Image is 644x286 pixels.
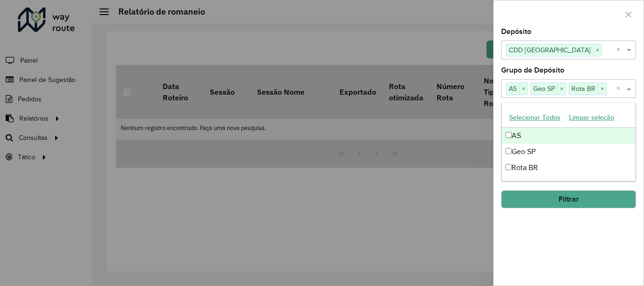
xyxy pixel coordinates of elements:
[557,83,566,95] span: ×
[501,65,564,76] label: Grupo de Depósito
[569,83,598,94] span: Rota BR
[593,45,602,56] span: ×
[502,128,636,144] div: AS
[531,83,557,94] span: Geo SP
[598,83,606,95] span: ×
[616,83,624,94] span: Clear all
[506,83,519,94] span: AS
[505,110,565,125] button: Selecionar Todos
[501,26,531,37] label: Depósito
[502,144,636,160] div: Geo SP
[501,103,636,181] ng-dropdown-panel: Options list
[565,110,619,125] button: Limpar seleção
[501,190,636,208] button: Filtrar
[616,44,624,56] span: Clear all
[519,83,528,95] span: ×
[506,44,593,56] span: CDD [GEOGRAPHIC_DATA]
[502,160,636,176] div: Rota BR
